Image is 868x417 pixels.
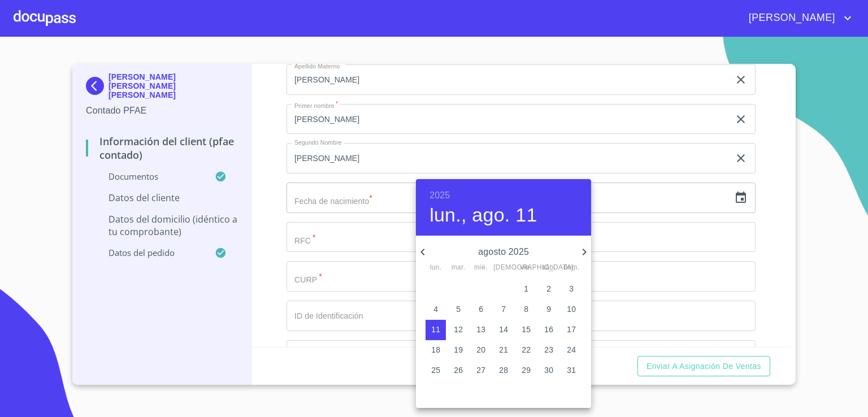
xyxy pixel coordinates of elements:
[448,340,468,360] button: 19
[471,360,491,381] button: 27
[522,344,531,355] p: 22
[561,262,581,273] span: dom.
[431,344,440,355] p: 18
[448,262,468,273] span: mar.
[429,245,578,259] p: agosto 2025
[471,320,491,340] button: 13
[522,364,531,376] p: 29
[493,360,514,381] button: 28
[454,344,463,355] p: 19
[426,262,446,273] span: lun.
[448,299,468,320] button: 5
[516,360,536,381] button: 29
[476,324,485,335] p: 13
[426,340,446,360] button: 18
[569,283,574,294] p: 3
[546,303,551,315] p: 9
[454,364,463,376] p: 26
[544,364,553,376] p: 30
[493,262,514,273] span: [DEMOGRAPHIC_DATA].
[561,360,581,381] button: 31
[561,340,581,360] button: 24
[448,320,468,340] button: 12
[471,340,491,360] button: 20
[561,279,581,299] button: 3
[499,344,508,355] p: 21
[454,324,463,335] p: 12
[539,279,559,299] button: 2
[539,262,559,273] span: sáb.
[516,340,536,360] button: 22
[499,324,508,335] p: 14
[426,320,446,340] button: 11
[501,303,506,315] p: 7
[448,360,468,381] button: 26
[499,364,508,376] p: 28
[516,299,536,320] button: 8
[561,299,581,320] button: 10
[429,188,450,203] button: 2025
[433,303,438,315] p: 4
[567,303,576,315] p: 10
[426,360,446,381] button: 25
[471,262,491,273] span: mié.
[539,299,559,320] button: 9
[522,324,531,335] p: 15
[561,320,581,340] button: 17
[493,320,514,340] button: 14
[567,344,576,355] p: 24
[524,283,528,294] p: 1
[426,299,446,320] button: 4
[471,299,491,320] button: 6
[544,324,553,335] p: 16
[516,262,536,273] span: vie.
[431,324,440,335] p: 11
[429,203,537,227] button: lun., ago. 11
[516,279,536,299] button: 1
[456,303,461,315] p: 5
[544,344,553,355] p: 23
[524,303,528,315] p: 8
[546,283,551,294] p: 2
[567,364,576,376] p: 31
[493,340,514,360] button: 21
[516,320,536,340] button: 15
[493,299,514,320] button: 7
[539,360,559,381] button: 30
[431,364,440,376] p: 25
[476,344,485,355] p: 20
[539,340,559,360] button: 23
[479,303,483,315] p: 6
[539,320,559,340] button: 16
[476,364,485,376] p: 27
[567,324,576,335] p: 17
